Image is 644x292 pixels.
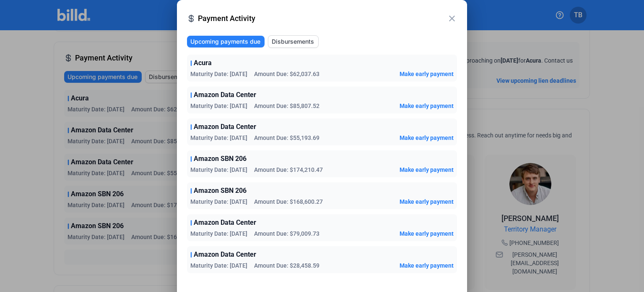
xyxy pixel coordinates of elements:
[254,166,323,174] span: Amount Due: $174,210.47
[400,102,454,110] button: Make early payment
[400,261,454,270] button: Make early payment
[194,154,247,164] span: Amazon SBN 206
[194,218,256,228] span: Amazon Data Center
[400,197,454,206] button: Make early payment
[194,90,256,100] span: Amazon Data Center
[190,37,260,46] span: Upcoming payments due
[400,229,454,238] button: Make early payment
[400,166,454,174] button: Make early payment
[190,229,247,238] span: Maturity Date: [DATE]
[190,102,247,110] span: Maturity Date: [DATE]
[190,134,247,142] span: Maturity Date: [DATE]
[272,37,314,46] span: Disbursements
[190,197,247,206] span: Maturity Date: [DATE]
[254,134,319,142] span: Amount Due: $55,193.69
[187,36,265,47] button: Upcoming payments due
[190,261,247,270] span: Maturity Date: [DATE]
[400,70,454,78] button: Make early payment
[198,13,447,24] span: Payment Activity
[254,229,319,238] span: Amount Due: $79,009.73
[190,166,247,174] span: Maturity Date: [DATE]
[194,58,212,68] span: Acura
[194,186,247,196] span: Amazon SBN 206
[254,197,323,206] span: Amount Due: $168,600.27
[254,102,319,110] span: Amount Due: $85,807.52
[194,122,256,132] span: Amazon Data Center
[254,261,319,270] span: Amount Due: $28,458.59
[447,13,457,24] mat-icon: close
[190,70,247,78] span: Maturity Date: [DATE]
[254,70,319,78] span: Amount Due: $62,037.63
[268,35,319,48] button: Disbursements
[400,134,454,142] button: Make early payment
[194,250,256,260] span: Amazon Data Center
